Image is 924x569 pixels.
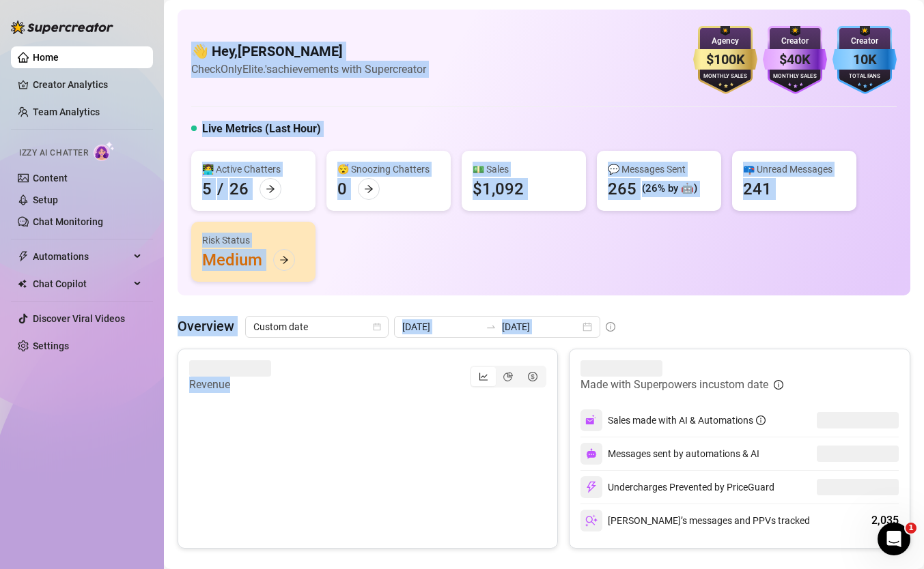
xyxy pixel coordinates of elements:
span: calendar [373,323,381,331]
div: Creator [763,35,827,48]
span: to [486,321,496,332]
div: 5 [202,178,212,200]
div: 📪 Unread Messages [743,162,845,177]
div: Creator [832,35,897,48]
div: Messages sent by automations & AI [580,443,759,465]
span: dollar-circle [528,372,537,381]
span: arrow-right [279,255,289,265]
div: $100K [693,49,757,70]
div: $40K [763,49,827,70]
img: logo-BBDzfeDw.svg [11,20,113,34]
img: AI Chatter [94,141,115,161]
input: End date [502,319,580,334]
span: thunderbolt [18,251,29,262]
img: gold-badge-CigiZidd.svg [693,26,757,94]
iframe: Intercom live chat [878,523,910,555]
div: Risk Status [202,233,305,248]
div: 💵 Sales [473,162,575,177]
a: Creator Analytics [33,74,142,96]
span: 1 [906,523,916,534]
span: arrow-right [364,184,374,194]
div: 2,035 [871,512,899,529]
div: 241 [743,178,772,200]
img: blue-badge-DgoSNQY1.svg [832,26,897,94]
div: 0 [337,178,347,200]
a: Setup [33,194,58,205]
div: (26% by 🤖) [642,181,697,197]
div: Total Fans [832,72,897,81]
article: Check OnlyElite.'s achievements with Supercreator [191,61,426,78]
input: Start date [402,319,480,334]
h4: 👋 Hey, [PERSON_NAME] [191,42,426,61]
div: $1,092 [473,178,524,200]
div: 👩‍💻 Active Chatters [202,162,305,177]
img: svg%3e [586,448,597,459]
article: Made with Superpowers in custom date [580,377,768,393]
article: Revenue [189,377,271,393]
div: Agency [693,35,757,48]
div: Monthly Sales [763,72,827,81]
div: 😴 Snoozing Chatters [337,162,440,177]
div: Monthly Sales [693,72,757,81]
img: Chat Copilot [18,279,27,289]
span: pie-chart [503,372,513,381]
a: Chat Monitoring [33,216,103,227]
span: info-circle [606,322,615,332]
div: Sales made with AI & Automations [608,413,766,428]
div: Undercharges Prevented by PriceGuard [580,476,774,498]
div: 10K [832,49,897,70]
a: Content [33,173,68,184]
img: svg%3e [585,481,598,493]
a: Discover Viral Videos [33,313,125,324]
h5: Live Metrics (Last Hour) [202,121,321,137]
div: 26 [229,178,249,200]
span: Custom date [253,317,380,337]
div: segmented control [470,366,546,388]
a: Home [33,52,59,63]
img: svg%3e [585,514,598,527]
img: svg%3e [585,414,598,426]
span: Chat Copilot [33,273,130,295]
span: info-circle [756,415,766,425]
div: [PERSON_NAME]’s messages and PPVs tracked [580,510,810,531]
span: Izzy AI Chatter [19,147,88,160]
article: Overview [178,316,234,336]
div: 💬 Messages Sent [608,162,710,177]
img: purple-badge-B9DA21FR.svg [763,26,827,94]
div: 265 [608,178,636,200]
a: Team Analytics [33,106,100,117]
a: Settings [33,340,69,351]
span: swap-right [486,321,496,332]
span: Automations [33,246,130,267]
span: line-chart [479,372,488,381]
span: arrow-right [266,184,275,194]
span: info-circle [774,380,783,390]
